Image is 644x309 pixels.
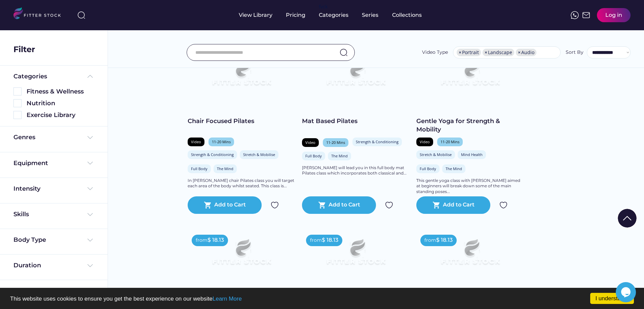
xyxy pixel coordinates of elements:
div: Add to Cart [329,201,360,209]
div: Skills [13,210,30,219]
div: $ 18.13 [322,236,338,244]
img: Group%201000002322%20%281%29.svg [618,209,637,228]
div: Video [420,139,430,144]
button: shopping_cart [204,201,212,209]
span: × [518,50,521,55]
p: This website uses cookies to ensure you get the best experience on our website [10,296,634,302]
div: Series [362,11,379,19]
div: [PERSON_NAME] will lead you in this full body mat Pilates class which incorporates both classical... [302,165,410,177]
div: $ 18.13 [436,236,453,244]
li: Portrait [457,49,481,56]
div: Full Body [420,166,436,171]
div: In [PERSON_NAME] chair Pilates class you will target each area of the body whilst seated. This cl... [188,178,295,189]
div: Video [305,140,315,145]
div: Gentle Yoga for Strength & Mobility [416,117,524,134]
div: Exercise Library [27,111,94,119]
div: Full Body [305,153,322,158]
div: The Mind [217,166,233,171]
div: Categories [13,72,47,81]
div: from [196,237,207,244]
div: Duration [13,261,41,270]
img: Group%201000002324.svg [271,201,279,209]
div: from [310,237,322,244]
span: × [485,50,487,55]
div: Stretch & Mobilise [420,152,452,157]
button: shopping_cart [432,201,441,209]
img: Frame%2079%20%281%29.svg [427,51,513,100]
div: Filter [13,44,35,55]
img: Frame%2079%20%281%29.svg [313,231,399,279]
button: shopping_cart [318,201,326,209]
div: Fitness & Wellness [27,87,94,96]
div: The Mind [331,153,348,158]
div: Add to Cart [214,201,246,209]
div: This gentle yoga class with [PERSON_NAME] aimed at beginners will break down some of the main sta... [416,178,524,195]
div: 11-20 Mins [441,139,459,144]
div: Chair Focused Pilates [188,117,295,125]
div: Collections [392,11,422,19]
img: Group%201000002324.svg [499,201,507,209]
img: Frame%20%284%29.svg [86,236,94,244]
img: Rectangle%205126.svg [13,99,22,107]
div: fvck [319,3,328,10]
div: Body Type [13,236,46,244]
img: Frame%20%284%29.svg [86,262,94,270]
img: Group%201000002324.svg [385,201,393,209]
img: Frame%20%284%29.svg [86,159,94,167]
div: from [424,237,436,244]
a: Learn More [213,296,242,302]
div: Categories [319,11,348,19]
div: Nutrition [27,99,94,108]
div: Intensity [13,185,40,193]
div: Log in [605,11,622,19]
a: I understand! [590,293,634,304]
div: 11-20 Mins [212,139,231,144]
img: search-normal.svg [340,48,348,56]
img: Frame%2051.svg [582,11,590,19]
li: Landscape [483,49,514,56]
div: View Library [239,11,272,19]
img: search-normal%203.svg [77,11,85,19]
div: Video Type [422,49,448,56]
img: Rectangle%205126.svg [13,111,22,119]
img: Frame%2079%20%281%29.svg [198,51,285,100]
li: Audio [516,49,536,56]
div: Full Body [191,166,207,171]
img: Frame%20%284%29.svg [86,210,94,219]
div: Equipment [13,159,48,167]
span: × [459,50,461,55]
img: Rectangle%205126.svg [13,87,22,95]
iframe: chat widget [616,282,637,302]
div: 11-20 Mins [326,140,345,145]
img: Frame%20%284%29.svg [86,133,94,142]
img: LOGO.svg [13,7,67,21]
div: The Mind [446,166,462,171]
div: Video [191,139,201,144]
div: Stretch & Mobilise [243,152,275,157]
img: Frame%2079%20%281%29.svg [198,231,285,279]
div: Genres [13,133,35,142]
div: Strength & Conditioning [191,152,234,157]
div: Pricing [286,11,305,19]
img: Frame%20%284%29.svg [86,185,94,193]
div: Strength & Conditioning [356,139,399,144]
img: Frame%2079%20%281%29.svg [313,51,399,100]
img: Frame%2079%20%281%29.svg [427,231,513,279]
div: $ 18.13 [207,236,224,244]
img: Frame%20%285%29.svg [86,72,94,80]
div: Add to Cart [443,201,475,209]
div: Sort By [566,49,583,56]
div: Mind Health [461,152,483,157]
div: Mat Based Pilates [302,117,410,125]
img: meteor-icons_whatsapp%20%281%29.svg [571,11,579,19]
